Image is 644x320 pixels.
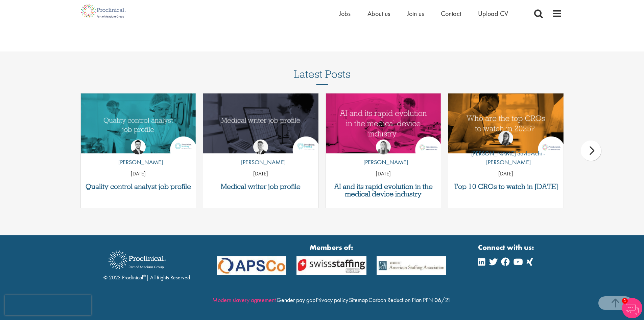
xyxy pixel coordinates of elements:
img: Proclinical Recruitment [103,246,171,274]
p: [PERSON_NAME] [236,158,286,167]
div: © 2023 Proclinical | All Rights Reserved [103,246,190,282]
img: APSCo [212,256,292,275]
a: Join us [407,9,424,18]
a: Privacy policy [316,296,348,304]
a: Modern slavery agreement [212,296,276,304]
img: quality control analyst job profile [81,93,196,153]
div: next [581,141,601,161]
img: Joshua Godden [131,140,146,154]
a: Link to a post [448,93,564,153]
a: Carbon Reduction Plan PPN 06/21 [368,296,451,304]
h3: Latest Posts [294,68,351,85]
img: Medical writer job profile [203,93,318,153]
span: 1 [622,298,628,304]
sup: ® [143,273,146,279]
a: Jobs [339,9,351,18]
img: Theodora Savlovschi - Wicks [498,131,513,146]
a: Medical writer job profile [207,183,315,190]
a: Link to a post [203,93,318,153]
a: Gender pay gap [277,296,315,304]
a: Theodora Savlovschi - Wicks [PERSON_NAME] Savlovschi - [PERSON_NAME] [448,131,564,170]
a: Sitemap [349,296,368,304]
img: Hannah Burke [376,140,391,154]
a: Joshua Godden [PERSON_NAME] [113,140,163,170]
img: APSCo [291,256,372,275]
img: APSCo [372,256,452,275]
p: [PERSON_NAME] [358,158,408,167]
a: Top 10 CROs to watch in [DATE] [452,183,560,190]
img: Top 10 CROs 2025 | Proclinical [448,93,564,153]
p: [PERSON_NAME] Savlovschi - [PERSON_NAME] [448,149,564,166]
iframe: reCAPTCHA [5,295,91,315]
strong: Members of: [217,242,447,253]
a: Link to a post [81,93,196,153]
a: Upload CV [478,9,508,18]
a: About us [367,9,390,18]
img: George Watson [253,140,268,154]
a: George Watson [PERSON_NAME] [236,140,286,170]
p: [PERSON_NAME] [113,158,163,167]
strong: Connect with us: [478,242,535,253]
p: [DATE] [326,170,441,178]
p: [DATE] [81,170,196,178]
img: Chatbot [622,298,642,318]
a: Hannah Burke [PERSON_NAME] [358,140,408,170]
p: [DATE] [203,170,318,178]
p: [DATE] [448,170,564,178]
a: Link to a post [326,93,441,153]
a: AI and its rapid evolution in the medical device industry [329,183,438,198]
a: Contact [441,9,461,18]
img: AI and Its Impact on the Medical Device Industry | Proclinical [326,93,441,153]
a: Quality control analyst job profile [84,183,193,190]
